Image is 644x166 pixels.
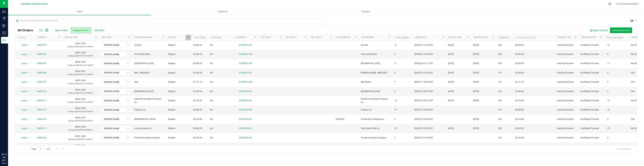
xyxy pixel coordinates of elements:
span: All Orders [17,28,36,32]
span: [DATE] 12:12:29 EDT [414,71,433,74]
span: [DATE] 10:41 AM EDT [77,101,93,103]
span: [DATE] 10:41 AM EDT [77,55,93,57]
span: [PERSON_NAME] [101,80,126,85]
span: Awaiting Payment [557,62,576,65]
span: 9 [606,89,610,94]
span: 9 [606,80,610,85]
span: Last Synced: [68,120,77,122]
span: [DATE] 8:29 AM EDT [77,111,93,112]
a: Filter [491,35,496,40]
a: Payment Status [558,36,574,38]
button: Open Orders [53,27,70,33]
span: Action [18,98,27,103]
span: Last Synced: [67,83,77,85]
a: 00000168 [37,136,46,139]
span: The Grateful Mind [134,53,164,56]
span: 9 [606,117,610,122]
button: All Orders [92,27,106,33]
span: 25 [606,126,611,131]
a: Invoice Date [449,36,462,38]
a: Filter [598,35,604,40]
a: 20250821-003 [239,62,252,65]
span: Turnbuckle Consulting inc [361,118,390,121]
inline-svg: Inbound [3,24,6,27]
span: 11 [394,62,397,65]
span: [DATE] [473,118,479,121]
span: 11 [606,61,611,66]
span: Unaffiliated Transfer [580,71,602,74]
span: QB ID: [75,116,80,119]
a: 20250821-001 [239,72,252,74]
a: QB Sync Info [65,36,78,38]
a: Filter [160,35,166,40]
span: Last Synced: [68,111,77,112]
button: Export to Excel [587,27,610,33]
span: Yes [210,80,213,84]
span: $1,171.10 [193,80,202,84]
a: Total Price [194,36,206,39]
span: [DEMOGRAPHIC_DATA] [134,118,164,121]
span: [DATE] [448,80,454,84]
span: 490 [498,44,502,47]
span: [DATE] 10:42 AM EDT [77,83,93,85]
span: [DATE] 8:29 AM EDT [77,120,93,122]
span: [DATE] 10:41 AM EDT [77,73,93,75]
a: Total Orderlines [395,36,413,39]
span: Shipped [168,90,189,93]
a: Ref Field 1 [261,36,272,38]
span: [PERSON_NAME] - MR282803 [361,71,390,74]
a: Filter [253,35,258,40]
span: [DATE] [448,44,454,47]
span: Unaffiliated Transfer [580,53,602,56]
a: Total Packages [606,36,623,39]
a: Filter [127,35,132,40]
span: Unaffiliated Transfer [580,90,602,93]
a: Filter [573,35,578,40]
span: Zyp Run [361,44,390,47]
span: Shipped [168,71,189,74]
button: Shipped Orders [71,27,91,33]
span: [PERSON_NAME] [101,145,126,149]
span: select [28,61,32,66]
span: [DATE] [473,99,479,102]
span: Unaffiliated Transfer [580,108,602,111]
span: [DATE] [448,53,454,56]
span: Last Synced: [67,92,77,94]
span: 19 [394,108,397,111]
span: 9de57f3d [336,118,357,121]
a: Ordered qty [499,36,512,39]
span: $1,440.60 [193,71,202,74]
span: [DATE] 11:56:35 EDT [414,80,433,84]
span: [DATE] [448,99,454,102]
a: 20250812-002 [239,109,252,111]
span: Yes [210,53,213,56]
a: 00000176 [37,108,46,111]
a: 00000180 [37,71,46,74]
span: Yes [210,44,213,47]
span: Action [18,52,27,57]
span: [DATE] [448,62,454,65]
span: Action [18,80,27,85]
span: 430 [498,118,502,121]
inline-svg: Analytics [3,10,6,13]
a: Status [169,36,176,38]
span: [GEOGRAPHIC_DATA] [361,62,390,65]
a: 20250821-007 [239,99,252,102]
span: 3659 [81,52,86,54]
span: [GEOGRAPHIC_DATA] [134,62,164,65]
span: 14 [394,99,397,102]
span: select [28,43,32,47]
span: [DATE] 21:21:46 EDT [414,44,433,47]
span: Unaffiliated Transfer [580,99,602,102]
span: 12 [606,43,611,48]
a: Filter [353,35,359,40]
span: Yes [210,127,213,130]
span: $1,171.10 [515,80,524,84]
span: Awaiting Payment [557,90,576,93]
span: [DATE] 20:57:11 EDT [414,62,433,65]
span: select [28,135,32,140]
span: [PERSON_NAME] [101,43,126,47]
span: [DATE] [473,53,479,56]
span: [PERSON_NAME] [101,98,126,103]
span: 8 [606,52,610,57]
